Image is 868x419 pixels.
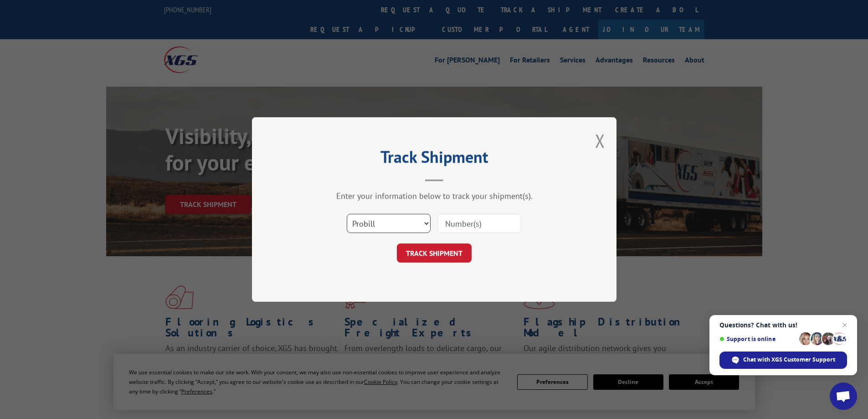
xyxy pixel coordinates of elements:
[437,214,521,233] input: Number(s)
[397,243,472,263] button: TRACK SHIPMENT
[298,150,571,168] h2: Track Shipment
[719,321,847,329] span: Questions? Chat with us!
[719,336,796,342] span: Support is online
[719,352,847,369] div: Chat with XGS Customer Support
[839,320,850,331] span: Close chat
[743,356,835,364] span: Chat with XGS Customer Support
[298,191,571,201] div: Enter your information below to track your shipment(s).
[830,383,857,410] div: Open chat
[595,129,605,153] button: Close modal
